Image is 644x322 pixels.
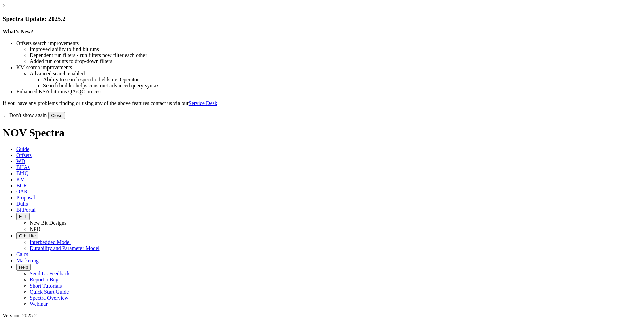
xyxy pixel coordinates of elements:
strong: What's New? [3,29,33,34]
h3: Spectra Update: 2025.2 [3,15,641,23]
button: Close [48,112,65,119]
a: NPD [30,226,40,232]
input: Don't show again [4,113,8,117]
span: Offsets [16,152,32,158]
li: Search builder helps construct advanced query syntax [43,83,641,89]
span: Guide [16,146,29,152]
a: Webinar [30,301,48,307]
span: OAR [16,189,28,194]
a: New Bit Designs [30,220,66,226]
a: Report a Bug [30,277,58,283]
span: Dulls [16,201,28,207]
span: FTT [19,214,27,219]
a: Send Us Feedback [30,271,70,276]
span: KM [16,177,25,182]
span: BitIQ [16,170,28,176]
span: BCR [16,183,27,188]
li: Enhanced KSA bit runs QA/QC process [16,89,641,95]
li: Offsets search improvements [16,40,641,46]
a: Quick Start Guide [30,289,69,295]
h1: NOV Spectra [3,127,641,139]
li: Advanced search enabled [30,71,641,77]
span: OrbitLite [19,233,36,238]
a: Interbedded Model [30,239,71,245]
span: Marketing [16,258,39,263]
li: Dependent run filters - run filters now filter each other [30,52,641,58]
li: Improved ability to find bit runs [30,46,641,52]
span: WD [16,158,25,164]
span: Proposal [16,195,35,200]
div: Version: 2025.2 [3,313,641,319]
label: Don't show again [3,112,47,118]
li: KM search improvements [16,64,641,71]
span: BHAs [16,164,30,170]
span: Help [19,265,28,270]
a: Service Desk [189,100,217,106]
span: Calcs [16,251,28,257]
li: Added run counts to drop-down filters [30,58,641,64]
a: Short Tutorials [30,283,62,289]
span: BitPortal [16,207,36,213]
p: If you have any problems finding or using any of the above features contact us via our [3,100,641,106]
a: Durability and Parameter Model [30,245,100,251]
a: × [3,3,6,8]
li: Ability to search specific fields i.e. Operator [43,77,641,83]
a: Spectra Overview [30,295,68,301]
